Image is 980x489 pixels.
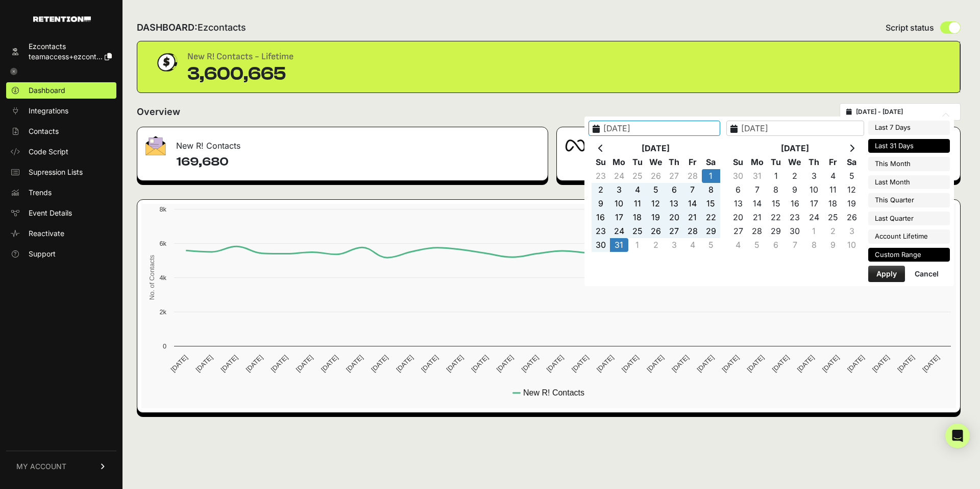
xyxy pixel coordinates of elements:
[695,354,715,374] text: [DATE]
[198,22,246,33] span: Ezcontacts
[683,155,702,169] th: Fr
[33,16,91,22] img: Retention.com
[159,240,166,247] text: 6k
[823,155,842,169] th: Fr
[767,197,786,211] td: 15
[29,249,56,259] span: Support
[647,238,665,252] td: 2
[595,354,615,374] text: [DATE]
[647,197,665,211] td: 12
[610,183,628,197] td: 3
[647,155,665,169] th: We
[767,169,786,183] td: 1
[29,41,112,52] div: Ezcontacts
[729,169,748,183] td: 30
[945,424,970,448] div: Open Intercom Messenger
[868,212,950,226] li: Last Quarter
[842,169,861,183] td: 5
[570,354,590,374] text: [DATE]
[159,274,166,282] text: 4k
[29,147,68,157] span: Code Script
[6,38,116,65] a: Ezcontacts teamaccess+ezcont...
[842,224,861,238] td: 3
[804,197,823,211] td: 17
[683,169,702,183] td: 28
[670,354,690,374] text: [DATE]
[6,82,116,99] a: Dashboard
[628,238,647,252] td: 1
[786,211,804,224] td: 23
[445,354,464,374] text: [DATE]
[842,183,861,197] td: 12
[786,238,804,252] td: 7
[610,169,628,183] td: 24
[868,139,950,153] li: Last 31 Days
[29,228,64,239] span: Reactivate
[721,354,741,374] text: [DATE]
[868,248,950,262] li: Custom Range
[6,451,116,482] a: MY ACCOUNT
[665,224,683,238] td: 27
[729,155,748,169] th: Su
[804,238,823,252] td: 8
[610,197,628,211] td: 10
[159,308,166,316] text: 2k
[868,266,905,282] button: Apply
[295,354,314,374] text: [DATE]
[647,224,665,238] td: 26
[767,224,786,238] td: 29
[29,167,83,177] span: Supression Lists
[557,127,960,158] div: Meta Audience
[868,121,950,135] li: Last 7 Days
[545,354,565,374] text: [DATE]
[748,224,767,238] td: 28
[746,354,766,374] text: [DATE]
[748,211,767,224] td: 21
[842,155,861,169] th: Sa
[702,224,720,238] td: 29
[6,246,116,262] a: Support
[665,183,683,197] td: 6
[767,155,786,169] th: Tu
[148,255,156,300] text: No. of Contacts
[786,155,804,169] th: We
[767,183,786,197] td: 8
[842,211,861,224] td: 26
[29,106,68,116] span: Integrations
[592,197,610,211] td: 9
[6,103,116,119] a: Integrations
[796,354,816,374] text: [DATE]
[823,197,842,211] td: 18
[628,197,647,211] td: 11
[683,238,702,252] td: 4
[610,155,628,169] th: Mo
[370,354,389,374] text: [DATE]
[665,169,683,183] td: 27
[592,169,610,183] td: 23
[702,183,720,197] td: 8
[169,354,189,374] text: [DATE]
[610,238,628,252] td: 31
[729,211,748,224] td: 20
[804,169,823,183] td: 3
[628,169,647,183] td: 25
[748,197,767,211] td: 14
[906,266,947,282] button: Cancel
[628,224,647,238] td: 25
[786,197,804,211] td: 16
[896,354,916,374] text: [DATE]
[823,183,842,197] td: 11
[683,183,702,197] td: 7
[647,211,665,224] td: 19
[786,183,804,197] td: 9
[395,354,414,374] text: [DATE]
[6,164,116,180] a: Supression Lists
[320,354,339,374] text: [DATE]
[748,155,767,169] th: Mo
[610,142,702,155] th: [DATE]
[868,229,950,244] li: Account Lifetime
[137,20,246,35] h2: DASHBOARD:
[748,238,767,252] td: 5
[748,142,843,155] th: [DATE]
[665,211,683,224] td: 20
